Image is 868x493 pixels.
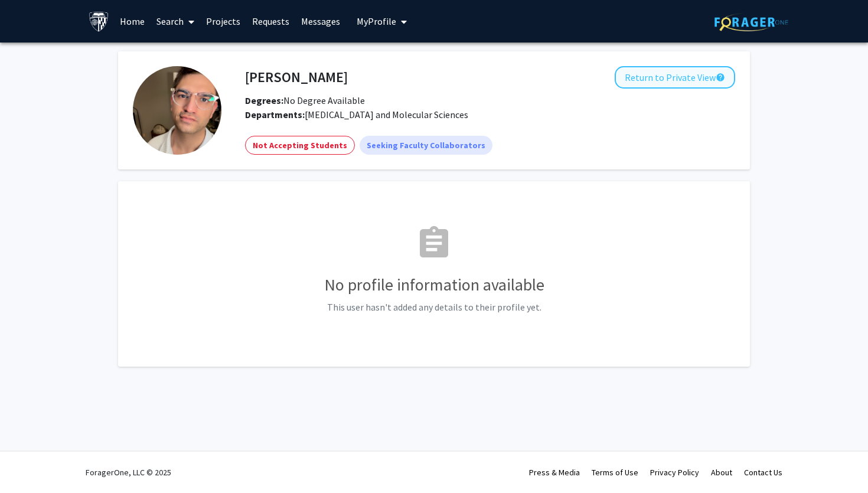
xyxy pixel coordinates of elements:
img: ForagerOne Logo [714,13,788,31]
h4: [PERSON_NAME] [245,66,348,88]
b: Departments: [245,109,305,120]
img: Profile Picture [133,66,221,155]
p: This user hasn't added any details to their profile yet. [133,300,735,314]
a: Requests [246,1,295,42]
span: My Profile [357,15,396,27]
div: ForagerOne, LLC © 2025 [86,452,171,493]
a: Privacy Policy [650,467,699,478]
a: Contact Us [744,467,782,478]
a: Terms of Use [592,467,638,478]
a: Search [151,1,200,42]
h3: No profile information available [133,275,735,295]
iframe: Chat [9,440,50,484]
span: [MEDICAL_DATA] and Molecular Sciences [305,109,468,120]
img: Johns Hopkins University Logo [89,11,109,32]
a: About [711,467,732,478]
b: Degrees: [245,94,283,106]
mat-chip: Seeking Faculty Collaborators [360,136,492,155]
a: Home [114,1,151,42]
span: No Degree Available [245,94,365,106]
mat-icon: assignment [415,224,453,262]
mat-chip: Not Accepting Students [245,136,355,155]
a: Projects [200,1,246,42]
button: Return to Private View [615,66,735,89]
a: Press & Media [529,467,580,478]
mat-icon: help [716,70,725,84]
a: Messages [295,1,346,42]
fg-card: No Profile Information [118,181,750,367]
